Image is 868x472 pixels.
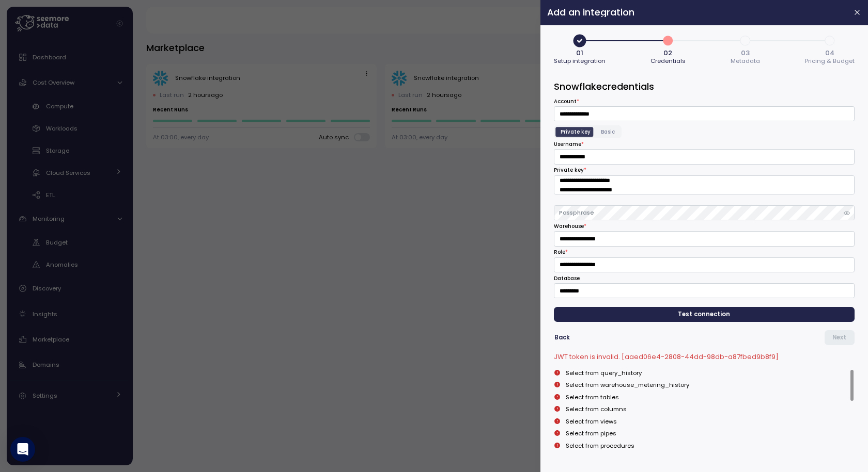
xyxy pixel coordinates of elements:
[547,8,845,17] h2: Add an integration
[825,330,855,345] button: Next
[554,330,570,345] button: Back
[678,307,731,321] span: Test connection
[805,32,855,67] button: 404Pricing & Budget
[805,58,855,64] span: Pricing & Budget
[554,32,606,67] button: 01Setup integration
[554,58,606,64] span: Setup integration
[554,307,855,322] button: Test connection
[561,128,591,136] span: Private key
[737,32,754,50] span: 3
[650,58,686,64] span: Credentials
[601,128,615,136] span: Basic
[832,331,846,345] span: Next
[731,58,760,64] span: Metadata
[566,431,616,436] span: Select from pipes
[10,437,35,462] div: Open Intercom Messenger
[554,80,855,93] h3: Snowflake credentials
[554,331,570,345] span: Back
[554,352,855,362] p: JWT token is invalid. [aaed06e4-2808-44dd-98db-a87fbed9b8f9]
[821,32,839,50] span: 4
[566,370,642,376] span: Select from query_history
[659,32,677,50] span: 2
[664,50,673,56] span: 02
[576,50,583,56] span: 01
[566,395,619,400] span: Select from tables
[825,50,834,56] span: 04
[566,382,689,388] span: Select from warehouse_metering_history
[566,419,617,425] span: Select from views
[650,32,686,67] button: 202Credentials
[566,443,634,449] span: Select from procedures
[566,406,627,412] span: Select from columns
[741,50,750,56] span: 03
[731,32,760,67] button: 303Metadata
